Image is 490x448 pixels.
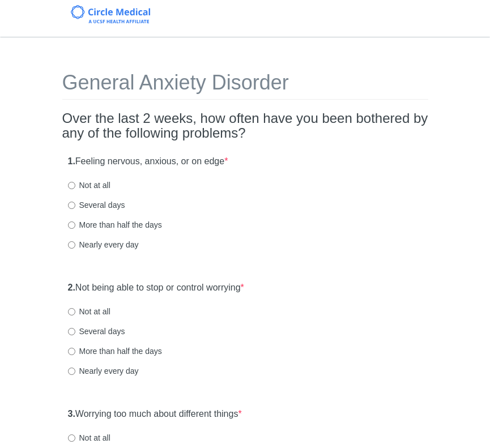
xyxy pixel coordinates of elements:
[68,345,162,357] label: More than half the days
[68,408,242,421] label: Worrying too much about different things
[68,326,125,337] label: Several days
[68,219,162,231] label: More than half the days
[68,202,75,209] input: Several days
[68,239,139,250] label: Nearly every day
[68,182,75,189] input: Not at all
[68,368,75,375] input: Nearly every day
[62,111,428,141] h2: Over the last 2 weeks, how often have you been bothered by any of the following problems?
[68,155,228,168] label: Feeling nervous, anxious, or on edge
[68,328,75,335] input: Several days
[68,221,75,229] input: More than half the days
[68,365,139,377] label: Nearly every day
[68,434,75,442] input: Not at all
[68,432,110,443] label: Not at all
[68,308,75,315] input: Not at all
[71,5,151,23] img: Circle Medical Logo
[68,241,75,249] input: Nearly every day
[68,281,244,295] label: Not being able to stop or control worrying
[68,306,110,317] label: Not at all
[68,409,75,419] strong: 3.
[68,199,125,211] label: Several days
[62,71,428,100] h1: General Anxiety Disorder
[68,180,110,191] label: Not at all
[68,348,75,355] input: More than half the days
[68,156,75,166] strong: 1.
[68,283,75,292] strong: 2.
